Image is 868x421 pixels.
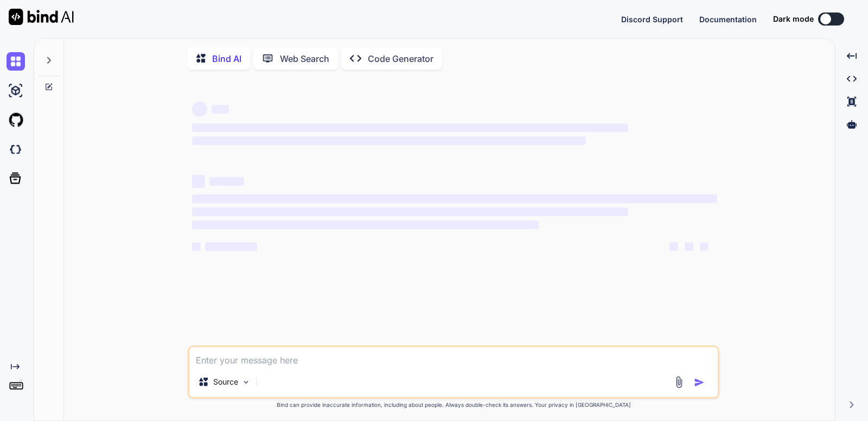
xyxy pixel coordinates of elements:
[192,242,201,251] span: ‌
[213,376,238,387] p: Source
[192,194,717,203] span: ‌
[280,52,329,65] p: Web Search
[694,377,705,388] img: icon
[192,123,628,132] span: ‌
[621,14,683,25] button: Discord Support
[669,242,678,251] span: ‌
[192,102,207,117] span: ‌
[192,136,586,145] span: ‌
[7,81,25,100] img: ai-studio
[673,376,685,388] img: attachment
[9,9,74,25] img: Bind AI
[192,208,628,216] span: ‌
[700,242,709,251] span: ‌
[212,105,229,114] span: ‌
[685,242,693,251] span: ‌
[188,401,719,409] p: Bind can provide inaccurate information, including about people. Always double-check its answers....
[7,140,25,159] img: darkCloudIdeIcon
[205,242,257,251] span: ‌
[699,15,757,24] span: Documentation
[699,14,757,25] button: Documentation
[241,378,251,387] img: Pick Models
[192,175,205,188] span: ‌
[7,111,25,129] img: githubLight
[368,52,433,65] p: Code Generator
[621,15,683,24] span: Discord Support
[212,52,241,65] p: Bind AI
[7,52,25,71] img: chat
[192,221,539,229] span: ‌
[773,14,814,24] span: Dark mode
[209,177,244,186] span: ‌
